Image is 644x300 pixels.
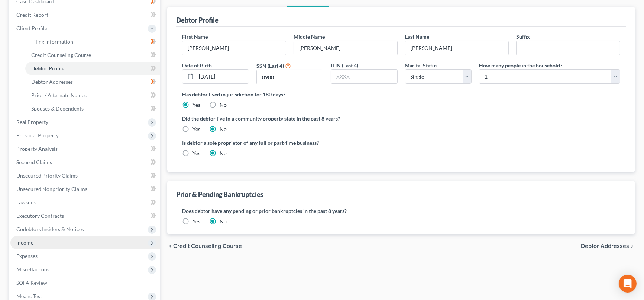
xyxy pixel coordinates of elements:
[405,33,429,41] label: Last Name
[182,115,620,122] label: Did the debtor live in a community property state in the past 8 years?
[16,253,38,259] span: Expenses
[167,243,173,249] i: chevron_left
[479,61,562,69] label: How many people in the household?
[16,226,84,232] span: Codebtors Insiders & Notices
[176,16,219,25] div: Debtor Profile
[173,243,242,249] span: Credit Counseling Course
[16,213,64,219] span: Executory Contracts
[25,62,160,75] a: Debtor Profile
[405,61,438,69] label: Marital Status
[10,182,160,196] a: Unsecured Nonpriority Claims
[10,142,160,156] a: Property Analysis
[16,293,42,299] span: Means Test
[192,125,200,133] label: Yes
[16,25,47,31] span: Client Profile
[629,243,635,249] i: chevron_right
[581,243,635,249] button: Debtor Addresses chevron_right
[220,101,227,109] label: No
[16,280,47,286] span: SOFA Review
[10,196,160,209] a: Lawsuits
[182,61,212,69] label: Date of Birth
[31,92,87,98] span: Prior / Alternate Names
[516,33,530,41] label: Suffix
[10,169,160,182] a: Unsecured Priority Claims
[331,70,397,84] input: XXXX
[31,38,73,45] span: Filing Information
[25,35,160,48] a: Filing Information
[10,156,160,169] a: Secured Claims
[619,275,637,293] div: Open Intercom Messenger
[16,119,48,125] span: Real Property
[16,172,78,179] span: Unsecured Priority Claims
[31,65,64,71] span: Debtor Profile
[10,276,160,290] a: SOFA Review
[16,239,33,246] span: Income
[405,41,509,55] input: --
[220,150,227,157] label: No
[16,199,36,205] span: Lawsuits
[16,186,87,192] span: Unsecured Nonpriority Claims
[25,89,160,102] a: Prior / Alternate Names
[257,70,323,84] input: XXXX
[16,266,49,272] span: Miscellaneous
[16,159,52,165] span: Secured Claims
[16,132,59,138] span: Personal Property
[581,243,629,249] span: Debtor Addresses
[25,102,160,115] a: Spouses & Dependents
[256,62,284,70] label: SSN (Last 4)
[31,79,73,85] span: Debtor Addresses
[517,41,620,55] input: --
[192,101,200,109] label: Yes
[25,48,160,62] a: Credit Counseling Course
[294,41,397,55] input: M.I
[182,207,620,215] label: Does debtor have any pending or prior bankruptcies in the past 8 years?
[182,139,397,147] label: Is debtor a sole proprietor of any full or part-time business?
[167,243,242,249] button: chevron_left Credit Counseling Course
[192,218,200,225] label: Yes
[220,218,227,225] label: No
[31,52,91,58] span: Credit Counseling Course
[10,8,160,22] a: Credit Report
[196,70,249,84] input: MM/DD/YYYY
[16,12,48,18] span: Credit Report
[220,125,227,133] label: No
[25,75,160,89] a: Debtor Addresses
[10,209,160,223] a: Executory Contracts
[16,146,58,152] span: Property Analysis
[294,33,325,41] label: Middle Name
[331,61,358,69] label: ITIN (Last 4)
[192,150,200,157] label: Yes
[182,90,620,98] label: Has debtor lived in jurisdiction for 180 days?
[31,105,84,112] span: Spouses & Dependents
[182,41,286,55] input: --
[176,190,263,199] div: Prior & Pending Bankruptcies
[182,33,208,41] label: First Name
